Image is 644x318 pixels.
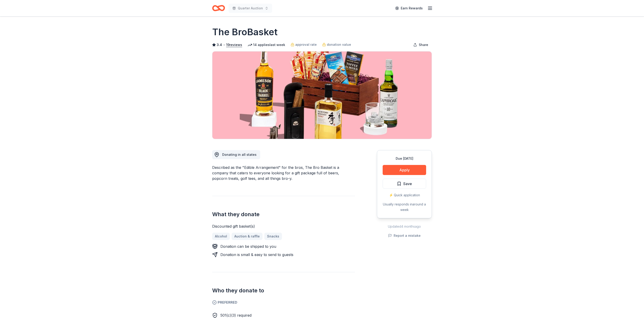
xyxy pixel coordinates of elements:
button: Report a mistake [388,233,421,238]
span: approval rate [295,42,317,47]
div: Updated 4 months ago [377,224,432,229]
span: Donating in all states [222,153,257,156]
h1: The BroBasket [212,26,278,38]
a: donation value [322,42,351,47]
div: Donation is small & easy to send to guests [220,252,293,257]
span: • [223,43,225,47]
span: Preferred [212,300,355,305]
div: Usually responds in around a week [383,202,426,213]
div: Due [DATE] [383,156,426,161]
h2: Who they donate to [212,287,355,294]
div: 14 applies last week [248,42,285,48]
span: Save [403,181,412,187]
button: Apply [383,165,426,175]
h2: What they donate [212,211,355,218]
span: Quarter Auction [238,5,263,11]
div: ⚡️ Quick application [383,192,426,198]
div: Donation can be shipped to you [220,244,276,249]
a: approval rate [291,42,317,47]
span: donation value [327,42,351,47]
button: 19reviews [226,42,242,48]
button: Save [383,179,426,189]
a: Alcohol [212,233,230,240]
span: 3.4 [217,42,222,48]
span: Share [419,42,428,48]
a: Earn Rewards [392,4,425,12]
button: Quarter Auction [229,4,272,13]
a: Home [212,3,225,13]
a: Auction & raffle [232,233,262,240]
img: Image for The BroBasket [212,51,432,139]
div: Discounted gift basket(s) [212,224,355,229]
span: 501(c)(3) required [220,313,252,318]
div: Described as the "Edible Arrangement" for the bros, The Bro Basket is a company that caters to ev... [212,165,355,181]
a: Snacks [264,233,282,240]
button: Share [410,40,432,49]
